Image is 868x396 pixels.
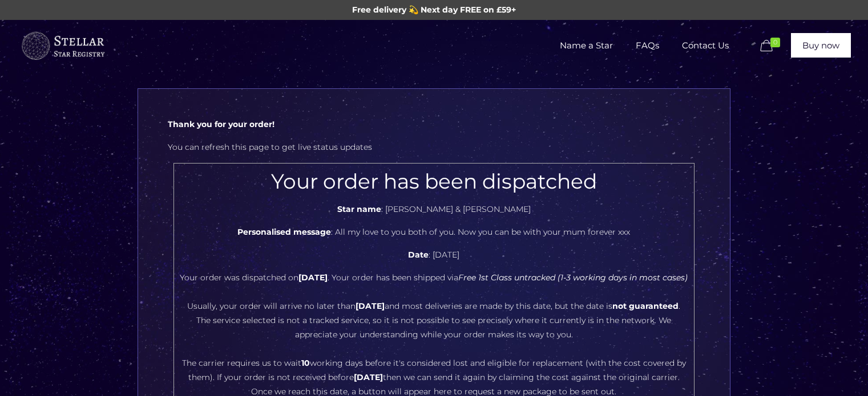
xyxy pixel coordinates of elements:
[180,248,688,262] p: : [DATE]
[624,28,671,63] span: FAQs
[237,227,331,237] b: Personalised message
[20,29,106,63] img: buyastar-logo-transparent
[548,28,624,63] span: Name a Star
[770,38,780,47] span: 0
[352,5,516,15] span: Free delivery 💫 Next day FREE on £59+
[298,272,328,283] b: [DATE]
[168,119,274,129] b: Thank you for your order!
[408,250,429,260] b: Date
[301,358,310,368] b: 10
[671,28,740,63] span: Contact Us
[180,225,688,239] p: : All my love to you both of you. Now you can be with your mum forever xxx
[356,301,385,311] b: [DATE]
[758,39,785,53] a: 0
[671,20,740,71] a: Contact Us
[458,272,688,283] i: Free 1st Class untracked (1-3 working days in most cases)
[791,33,851,58] a: Buy now
[337,204,381,214] b: Star name
[612,301,679,311] b: not guaranteed
[180,169,688,194] h2: Your order has been dispatched
[180,202,688,217] p: : [PERSON_NAME] & [PERSON_NAME]
[624,20,671,71] a: FAQs
[168,140,700,154] p: You can refresh this page to get live status updates
[548,20,624,71] a: Name a Star
[354,372,383,382] b: [DATE]
[20,20,106,71] a: Buy a Star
